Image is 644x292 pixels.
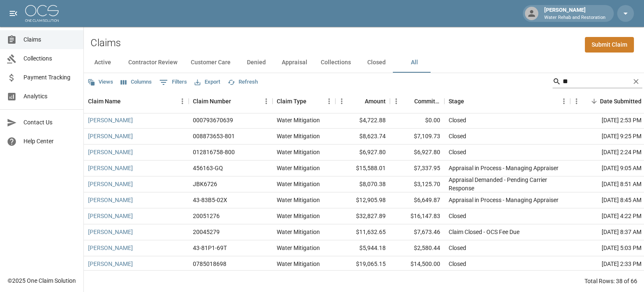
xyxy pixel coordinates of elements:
[335,113,390,129] div: $4,722.88
[88,132,133,140] a: [PERSON_NAME]
[390,160,444,176] div: $7,337.95
[91,37,121,49] h2: Claims
[335,145,390,160] div: $6,927.80
[5,5,22,22] button: open drawer
[189,89,273,113] div: Claim Number
[449,132,466,140] div: Closed
[260,95,273,108] button: Menu
[395,53,433,73] button: All
[390,176,444,192] div: $3,125.70
[449,260,466,268] div: Closed
[365,89,386,113] div: Amount
[390,224,444,240] div: $7,673.46
[25,5,59,22] img: ocs-logo-white-transparent.png
[390,145,444,160] div: $6,927.80
[277,196,320,204] div: Water Mitigation
[121,95,132,107] button: Sort
[335,95,348,108] button: Menu
[390,89,444,113] div: Committed Amount
[193,212,220,220] div: 20051276
[88,228,133,236] a: [PERSON_NAME]
[193,132,235,140] div: 008873653-801
[570,95,583,108] button: Menu
[449,244,466,252] div: Closed
[449,148,466,156] div: Closed
[306,95,318,107] button: Sort
[193,180,217,188] div: JBK6726
[23,35,77,44] span: Claims
[335,89,390,113] div: Amount
[84,89,189,113] div: Claim Name
[88,116,133,124] a: [PERSON_NAME]
[277,148,320,156] div: Water Mitigation
[414,89,440,113] div: Committed Amount
[277,212,320,220] div: Water Mitigation
[277,89,306,113] div: Claim Type
[277,164,320,172] div: Water Mitigation
[390,192,444,208] div: $6,649.87
[8,276,76,285] div: © 2025 One Claim Solution
[193,196,227,204] div: 43-83B5-02X
[184,53,237,73] button: Customer Care
[88,89,121,113] div: Claim Name
[192,76,222,89] button: Export
[23,73,77,82] span: Payment Tracking
[84,53,122,73] button: Active
[585,37,634,53] a: Submit Claim
[335,256,390,272] div: $19,065.15
[176,95,189,108] button: Menu
[449,228,519,236] div: Claim Closed - OCS Fee Due
[335,176,390,192] div: $8,070.38
[402,95,414,107] button: Sort
[541,6,609,21] div: [PERSON_NAME]
[358,53,395,73] button: Closed
[449,176,566,192] div: Appraisal Demanded - Pending Carrier Response
[193,164,223,172] div: 456163-GQ
[449,116,466,124] div: Closed
[444,89,570,113] div: Stage
[88,164,133,172] a: [PERSON_NAME]
[157,76,189,89] button: Show filters
[226,76,260,89] button: Refresh
[630,75,642,88] button: Clear
[335,129,390,145] div: $8,623.74
[390,95,402,108] button: Menu
[237,53,275,73] button: Denied
[193,89,231,113] div: Claim Number
[449,164,558,172] div: Appraisal in Process - Managing Appraiser
[558,95,570,108] button: Menu
[193,116,233,124] div: 000793670639
[122,53,184,73] button: Contractor Review
[600,89,641,113] div: Date Submitted
[335,240,390,256] div: $5,944.18
[23,137,77,146] span: Help Center
[335,160,390,176] div: $15,588.01
[335,208,390,224] div: $32,827.89
[449,89,464,113] div: Stage
[86,76,115,89] button: Views
[390,208,444,224] div: $16,147.83
[193,260,226,268] div: 0785018698
[335,192,390,208] div: $12,905.98
[588,95,600,107] button: Sort
[88,196,133,204] a: [PERSON_NAME]
[449,196,558,204] div: Appraisal in Process - Managing Appraiser
[84,53,644,73] div: dynamic tabs
[277,180,320,188] div: Water Mitigation
[323,95,335,108] button: Menu
[314,53,358,73] button: Collections
[584,277,637,285] div: Total Rows: 38 of 66
[273,89,335,113] div: Claim Type
[544,14,605,21] p: Water Rehab and Restoration
[277,228,320,236] div: Water Mitigation
[464,95,476,107] button: Sort
[277,116,320,124] div: Water Mitigation
[390,113,444,129] div: $0.00
[23,118,77,127] span: Contact Us
[390,129,444,145] div: $7,109.73
[88,260,133,268] a: [PERSON_NAME]
[553,75,642,90] div: Search
[119,76,154,89] button: Select columns
[277,244,320,252] div: Water Mitigation
[275,53,314,73] button: Appraisal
